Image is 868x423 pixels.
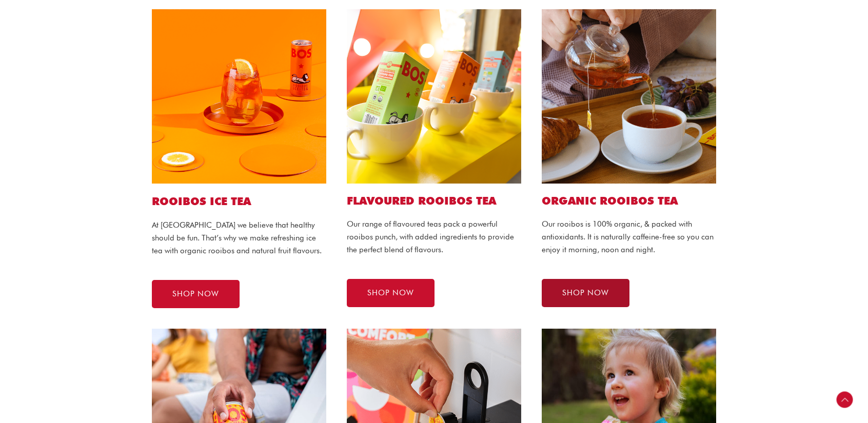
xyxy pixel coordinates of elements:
h1: ROOIBOS ICE TEA [152,194,326,209]
h2: Flavoured ROOIBOS TEA [347,194,521,208]
a: SHOP NOW [542,279,629,307]
a: SHOP NOW [347,279,435,307]
h2: Organic ROOIBOS TEA [542,194,716,208]
span: SHOP NOW [562,289,609,297]
span: SHOP NOW [172,290,219,298]
p: Our rooibos is 100% organic, & packed with antioxidants. It is naturally caffeine-free so you can... [542,218,716,256]
img: bos tea bags website1 [542,9,716,184]
a: SHOP NOW [152,280,240,308]
p: At [GEOGRAPHIC_DATA] we believe that healthy should be fun. That’s why we make refreshing ice tea... [152,219,326,257]
p: Our range of flavoured teas pack a powerful rooibos punch, with added ingredients to provide the ... [347,218,521,256]
span: SHOP NOW [367,289,414,297]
